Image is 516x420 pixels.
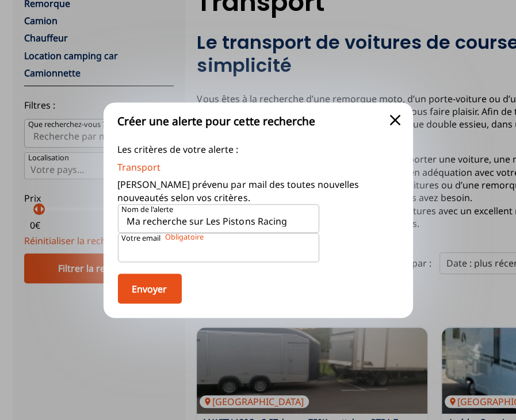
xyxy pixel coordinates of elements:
p: Votre email [121,234,160,244]
input: Votre email [117,233,319,262]
p: Nom de l'alerte [121,205,173,215]
li: Transport [117,162,160,172]
span: close [386,111,404,129]
button: Envoyer [117,273,181,303]
p: Créer une alerte pour cette recherche [117,114,398,129]
input: Nom de l'alerte [117,204,319,233]
p: Les critères de votre alerte : [117,144,398,156]
p: [PERSON_NAME] prévenu par mail des toutes nouvelles nouveautés selon vos critères. [117,179,398,205]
